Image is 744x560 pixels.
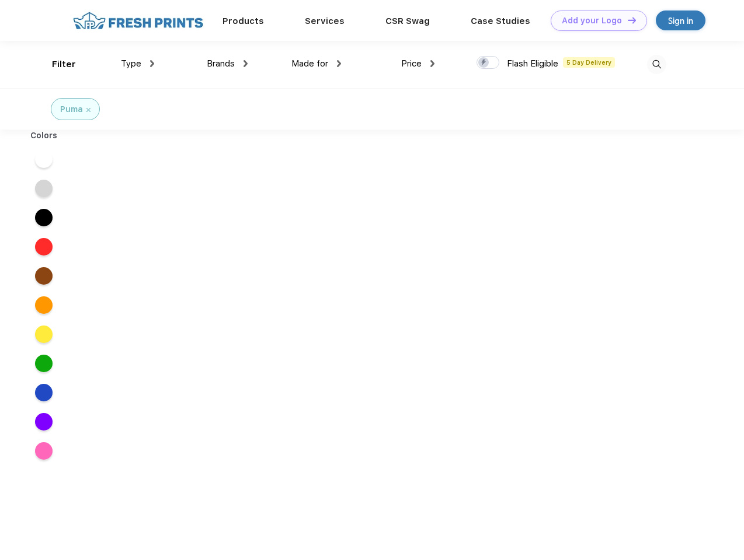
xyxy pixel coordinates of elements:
[430,60,434,67] img: dropdown.png
[337,60,341,67] img: dropdown.png
[668,14,693,27] div: Sign in
[507,58,558,69] span: Flash Eligible
[222,16,264,26] a: Products
[628,17,636,23] img: DT
[562,16,622,26] div: Add your Logo
[69,10,207,31] img: fo%20logo%202.webp
[385,16,430,26] a: CSR Swag
[563,57,615,68] span: 5 Day Delivery
[244,60,248,67] img: dropdown.png
[86,108,91,112] img: filter_cancel.svg
[305,16,345,26] a: Services
[121,58,141,69] span: Type
[647,55,666,74] img: desktop_search.svg
[656,10,705,30] a: Sign in
[52,58,76,71] div: Filter
[150,60,154,67] img: dropdown.png
[401,58,422,69] span: Price
[22,129,67,142] div: Colors
[291,58,328,69] span: Made for
[207,58,235,69] span: Brands
[60,103,83,116] div: Puma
